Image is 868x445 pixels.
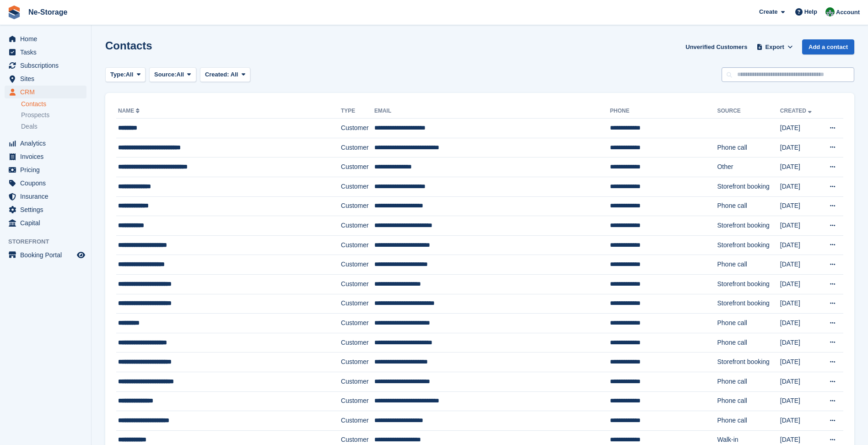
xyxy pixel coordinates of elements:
th: Email [374,104,610,119]
span: Deals [21,122,38,131]
span: Invoices [20,150,75,163]
td: Phone call [717,314,780,333]
td: Customer [341,196,374,216]
td: [DATE] [780,333,820,353]
a: menu [5,177,86,190]
a: Preview store [75,250,86,260]
a: menu [5,249,86,261]
span: Pricing [20,163,75,176]
td: Customer [341,314,374,333]
th: Phone [610,104,717,119]
td: Storefront booking [717,177,780,196]
span: Sites [20,72,75,85]
span: Capital [20,217,75,229]
img: Charlotte Nesbitt [825,7,835,16]
span: Create [759,7,777,16]
a: menu [5,59,86,72]
td: [DATE] [780,177,820,196]
td: Storefront booking [717,235,780,255]
td: Customer [341,353,374,372]
td: [DATE] [780,196,820,216]
th: Type [341,104,374,119]
a: menu [5,217,86,229]
span: Help [804,7,817,16]
td: Phone call [717,255,780,275]
a: Name [118,108,141,114]
span: All [126,70,134,79]
td: Phone call [717,196,780,216]
span: Account [836,8,860,17]
span: Home [20,33,75,45]
td: Customer [341,216,374,236]
a: Ne-Storage [25,5,71,20]
td: Phone call [717,333,780,353]
a: menu [5,86,86,98]
td: Storefront booking [717,216,780,236]
a: Prospects [21,110,86,120]
td: Customer [341,274,374,294]
h1: Contacts [105,39,152,52]
a: Unverified Customers [682,39,751,54]
span: All [177,70,184,79]
td: Storefront booking [717,353,780,372]
td: Customer [341,391,374,411]
a: menu [5,33,86,45]
span: Insurance [20,190,75,203]
td: [DATE] [780,294,820,314]
td: [DATE] [780,353,820,372]
td: Customer [341,411,374,431]
button: Export [755,39,795,54]
td: [DATE] [780,274,820,294]
td: Customer [341,333,374,353]
td: Customer [341,177,374,196]
td: Customer [341,119,374,138]
th: Source [717,104,780,119]
td: [DATE] [780,255,820,275]
span: Settings [20,203,75,216]
span: Created: [205,71,229,78]
a: menu [5,163,86,176]
span: Analytics [20,137,75,150]
button: Source: All [149,67,196,82]
td: [DATE] [780,411,820,431]
span: Storefront [8,237,91,246]
span: Subscriptions [20,59,75,72]
span: Type: [110,70,126,79]
span: Export [766,43,784,52]
td: Storefront booking [717,274,780,294]
td: [DATE] [780,235,820,255]
td: Customer [341,372,374,391]
td: Customer [341,138,374,157]
td: Phone call [717,138,780,157]
td: [DATE] [780,216,820,236]
td: Customer [341,255,374,275]
a: menu [5,46,86,59]
span: Source: [154,70,176,79]
td: Customer [341,157,374,177]
a: menu [5,190,86,203]
span: CRM [20,86,75,98]
img: stora-icon-8386f47178a22dfd0bd8f6a31ec36ba5ce8667c1dd55bd0f319d3a0aa187defe.svg [7,5,21,19]
td: Customer [341,294,374,314]
span: Tasks [20,46,75,59]
button: Created: All [200,67,250,82]
a: Add a contact [802,39,854,54]
td: [DATE] [780,119,820,138]
a: menu [5,203,86,216]
a: Created [780,108,814,114]
a: menu [5,72,86,85]
a: Deals [21,122,86,131]
td: [DATE] [780,157,820,177]
span: Prospects [21,111,49,119]
a: menu [5,137,86,150]
td: [DATE] [780,138,820,157]
a: Contacts [21,100,86,109]
td: Customer [341,235,374,255]
button: Type: All [105,67,146,82]
td: Phone call [717,391,780,411]
span: Coupons [20,177,75,190]
td: Other [717,157,780,177]
td: Phone call [717,372,780,391]
td: [DATE] [780,314,820,333]
span: All [231,71,238,78]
